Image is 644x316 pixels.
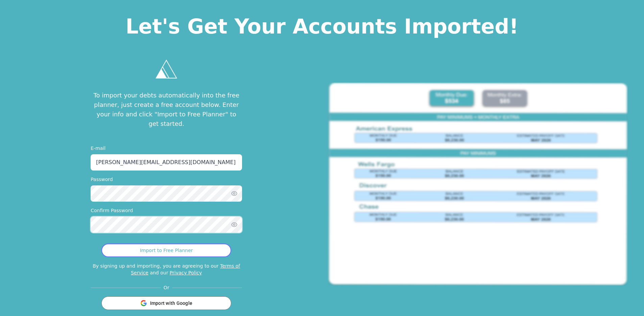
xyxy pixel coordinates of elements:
a: Privacy Policy [170,270,202,275]
span: Import with Google [150,300,193,307]
img: Savvy Logo [156,58,177,80]
button: Import with Google [101,296,231,310]
label: Password [91,176,242,183]
span: Or [161,284,172,291]
p: By signing up and importing, you are agreeing to our and our [91,263,242,276]
input: Enter your email [91,154,242,171]
img: Savvy debt management interface preview [328,83,628,286]
label: E-mail [91,145,242,152]
p: To import your debts automatically into the free planner, just create a free account below. Enter... [91,91,242,129]
label: Confirm Password [91,207,242,214]
button: Import to Free Planner [101,244,231,257]
h1: Let's Get Your Accounts Imported! [5,16,639,37]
